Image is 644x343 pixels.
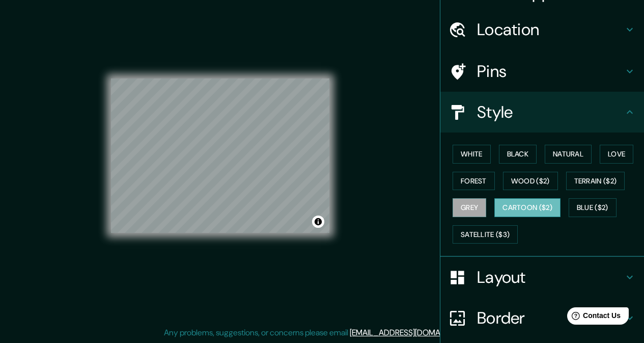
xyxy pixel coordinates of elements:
button: Cartoon ($2) [494,198,561,217]
div: Border [440,298,644,338]
button: Wood ($2) [503,172,558,191]
button: Terrain ($2) [566,172,625,191]
iframe: Help widget launcher [553,303,633,332]
h4: Location [477,19,624,40]
h4: Border [477,308,624,328]
button: Satellite ($3) [453,225,518,244]
h4: Pins [477,61,624,82]
button: Black [499,145,537,164]
button: Grey [453,198,486,217]
h4: Style [477,102,624,122]
div: Style [440,92,644,133]
canvas: Map [111,78,329,233]
button: Forest [453,172,495,191]
h4: Layout [477,267,624,287]
button: Love [600,145,633,164]
div: Pins [440,51,644,92]
a: [EMAIL_ADDRESS][DOMAIN_NAME] [350,327,475,338]
div: Location [440,9,644,50]
div: Layout [440,257,644,298]
button: White [453,145,491,164]
button: Blue ($2) [569,198,617,217]
button: Toggle attribution [312,216,324,228]
button: Natural [545,145,592,164]
p: Any problems, suggestions, or concerns please email . [164,327,477,339]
